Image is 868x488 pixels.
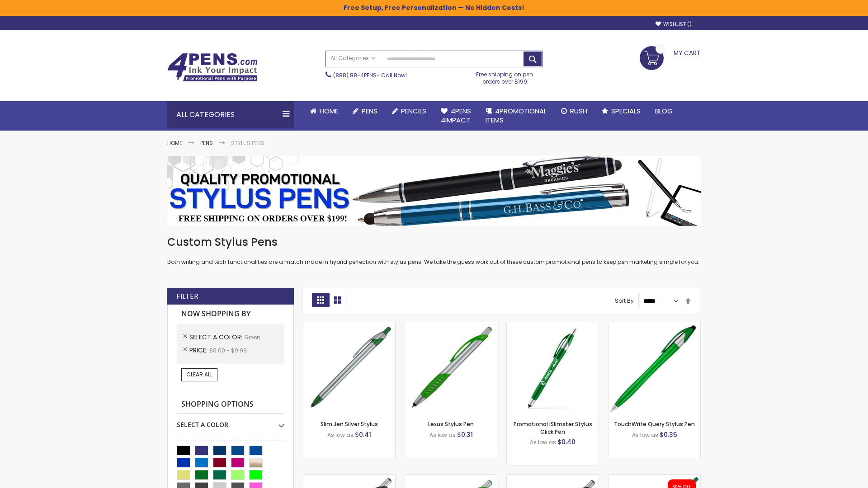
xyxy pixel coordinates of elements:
[441,106,471,125] span: 4Pens 4impact
[530,438,556,446] span: As low as
[655,106,673,116] span: Blog
[312,293,329,307] strong: Grid
[385,101,434,121] a: Pencils
[326,51,380,66] a: All Categories
[594,101,648,121] a: Specials
[176,291,198,301] strong: Filter
[611,106,641,116] span: Specials
[554,101,594,121] a: Rush
[609,322,700,414] img: TouchWrite Query Stylus Pen-Green
[428,420,474,428] a: Lexus Stylus Pen
[557,437,576,446] span: $0.40
[405,322,497,329] a: Lexus Stylus Pen-Green
[209,347,247,354] span: $0.00 - $9.99
[434,101,478,131] a: 4Pens4impact
[429,431,456,439] span: As low as
[514,420,592,435] a: Promotional iSlimster Stylus Click Pen
[615,297,634,305] label: Sort By
[167,139,182,147] a: Home
[656,21,692,28] a: Wishlist
[467,67,543,85] div: Free shipping on pen orders over $199
[167,156,701,226] img: Stylus Pens
[570,106,587,116] span: Rush
[660,430,677,439] span: $0.35
[362,106,377,116] span: Pens
[345,101,385,121] a: Pens
[507,322,599,414] img: Promotional iSlimster Stylus Click Pen-Green
[303,322,395,414] img: Slim Jen Silver Stylus-Green
[303,101,345,121] a: Home
[609,322,700,329] a: TouchWrite Query Stylus Pen-Green
[189,346,209,355] span: Price
[167,235,701,266] div: Both writing and tech functionalities are a match made in hybrid perfection with stylus pens. We ...
[355,430,371,439] span: $0.41
[186,371,212,378] span: Clear All
[303,474,395,482] a: Boston Stylus Pen-Green
[244,333,260,341] span: Green
[457,430,473,439] span: $0.31
[609,474,700,482] a: iSlimster II - Full Color-Green
[303,322,395,329] a: Slim Jen Silver Stylus-Green
[333,71,377,79] a: (888) 88-4PENS
[507,322,599,329] a: Promotional iSlimster Stylus Click Pen-Green
[632,431,658,439] span: As low as
[177,414,284,429] div: Select A Color
[321,420,378,428] a: Slim Jen Silver Stylus
[333,71,407,79] span: - Call Now!
[177,395,284,414] strong: Shopping Options
[189,333,244,342] span: Select A Color
[167,235,701,249] h1: Custom Stylus Pens
[614,420,695,428] a: TouchWrite Query Stylus Pen
[181,368,217,381] a: Clear All
[200,139,213,147] a: Pens
[478,101,554,131] a: 4PROMOTIONALITEMS
[327,431,354,439] span: As low as
[405,322,497,414] img: Lexus Stylus Pen-Green
[330,55,376,62] span: All Categories
[405,474,497,482] a: Boston Silver Stylus Pen-Green
[401,106,426,116] span: Pencils
[231,139,264,147] strong: Stylus Pens
[486,106,547,125] span: 4PROMOTIONAL ITEMS
[177,305,284,324] strong: Now Shopping by
[648,101,680,121] a: Blog
[320,106,338,116] span: Home
[167,53,258,82] img: 4Pens Custom Pens and Promotional Products
[167,101,294,128] div: All Categories
[507,474,599,482] a: Lexus Metallic Stylus Pen-Green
